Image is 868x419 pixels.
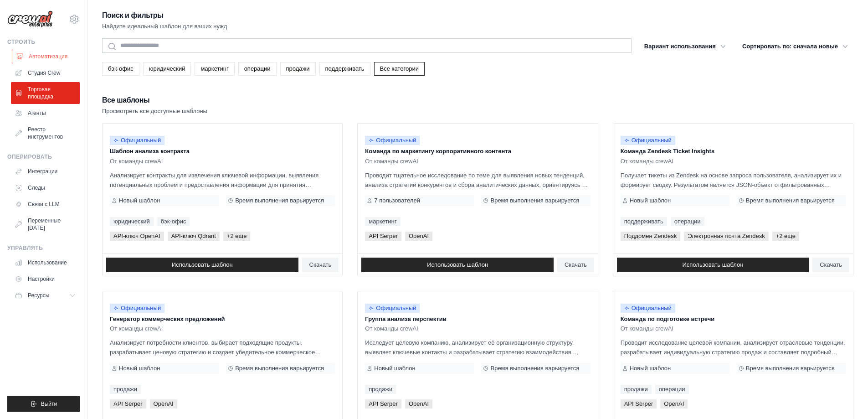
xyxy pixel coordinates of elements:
[28,70,60,76] font: Студия Crew
[369,400,398,407] font: API Serper
[121,137,161,144] font: Официальный
[102,96,149,104] font: Все шаблоны
[365,316,446,322] font: Группа анализа перспектив
[11,106,80,120] a: Агенты
[369,386,392,393] font: продажи
[664,400,684,407] font: OpenAI
[325,65,365,72] font: поддерживать
[28,201,60,207] font: Связи с LLM
[374,62,425,76] a: Все категории
[110,217,154,226] a: юридический
[369,218,396,225] font: маркетинг
[737,38,853,55] button: Сортировать по: сначала новые
[7,10,53,28] img: Логотип
[121,305,161,311] font: Официальный
[319,62,370,76] a: поддерживать
[409,400,429,407] font: OpenAI
[11,197,80,212] a: Связи с LLM
[110,172,321,207] font: Анализирует контракты для извлечения ключевой информации, выявления потенциальных проблем и предо...
[365,217,400,226] a: маркетинг
[7,39,36,45] font: Строить
[244,65,271,72] font: операции
[28,110,46,116] font: Агенты
[621,325,673,332] font: От команды crewAI
[557,258,594,272] a: Скачать
[621,217,667,226] a: поддерживать
[624,386,648,393] font: продажи
[102,11,163,19] font: Поиск и фильтры
[746,365,835,372] font: Время выполнения варьируется
[624,400,653,407] font: API Serper
[235,365,324,372] font: Время выполнения варьируется
[671,217,704,226] a: операции
[302,258,339,272] a: Скачать
[621,172,842,207] font: Получает тикеты из Zendesk на основе запроса пользователя, анализирует их и формирует сводку. Рез...
[361,258,554,272] a: Использовать шаблон
[820,261,842,268] font: Скачать
[12,49,81,64] a: Автоматизация
[374,365,415,372] font: Новый шаблон
[380,65,419,72] font: Все категории
[639,38,731,55] button: Вариант использования
[11,66,80,80] a: Студия Crew
[621,148,714,155] font: Команда Zendesk Ticket Insights
[624,233,677,239] font: Поддомен Zendesk
[102,108,207,114] font: Просмотреть все доступные шаблоны
[195,62,234,76] a: маркетинг
[632,137,672,144] font: Официальный
[11,255,80,270] a: Использование
[11,82,80,104] a: Торговая площадка
[674,218,701,225] font: операции
[280,62,316,76] a: продажи
[365,339,579,385] font: Исследует целевую компанию, анализирует её организационную структуру, выявляет ключевые контакты ...
[28,259,67,266] font: Использование
[7,245,43,251] font: Управлять
[632,305,672,311] font: Официальный
[154,400,174,407] font: OpenAI
[157,217,190,226] a: бэк-офис
[376,305,416,311] font: Официальный
[624,218,663,225] font: поддерживать
[621,339,845,385] font: Проводит исследование целевой компании, анализирует отраслевые тенденции, разрабатывает индивидуа...
[119,197,160,204] font: Новый шаблон
[688,233,765,239] font: Электронная почта Zendesk
[161,218,186,225] font: бэк-офис
[286,65,310,72] font: продажи
[655,385,689,394] a: операции
[110,325,163,332] font: От команды crewAI
[365,148,511,155] font: Команда по маркетингу корпоративного контента
[110,339,331,385] font: Анализирует потребности клиентов, выбирает подходящие продукты, разрабатывает ценовую стратегию и...
[28,292,49,299] font: Ресурсы
[630,197,671,204] font: Новый шаблон
[110,158,163,165] font: От команды crewAI
[746,197,835,204] font: Время выполнения варьируется
[7,154,52,160] font: Оперировать
[11,288,80,303] button: Ресурсы
[28,86,53,100] font: Торговая площадка
[374,197,420,204] font: 7 пользователей
[28,168,57,175] font: Интеграции
[369,233,398,239] font: API Serper
[365,172,588,246] font: Проводит тщательное исследование по теме для выявления новых тенденций, анализа стратегий конкуре...
[110,148,190,155] font: Шаблон анализа контракта
[376,137,416,144] font: Официальный
[171,233,216,239] font: API-ключ Qdrant
[28,276,55,282] font: Настройки
[28,217,61,231] font: Переменные [DATE]
[409,233,429,239] font: OpenAI
[119,365,160,372] font: Новый шаблон
[621,316,715,322] font: Команда по подготовке встречи
[427,261,488,268] font: Использовать шаблон
[113,400,143,407] font: API Serper
[113,233,160,239] font: API-ключ OpenAI
[490,197,579,204] font: Время выполнения варьируется
[28,126,63,140] font: Реестр инструментов
[106,258,298,272] a: Использовать шаблон
[7,396,80,412] button: Выйти
[659,386,685,393] font: операции
[102,23,227,30] font: Найдите идеальный шаблон для ваших нужд
[365,158,418,165] font: От команды crewAI
[108,65,134,72] font: бэк-офис
[365,385,396,394] a: продажи
[110,316,225,322] font: Генератор коммерческих предложений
